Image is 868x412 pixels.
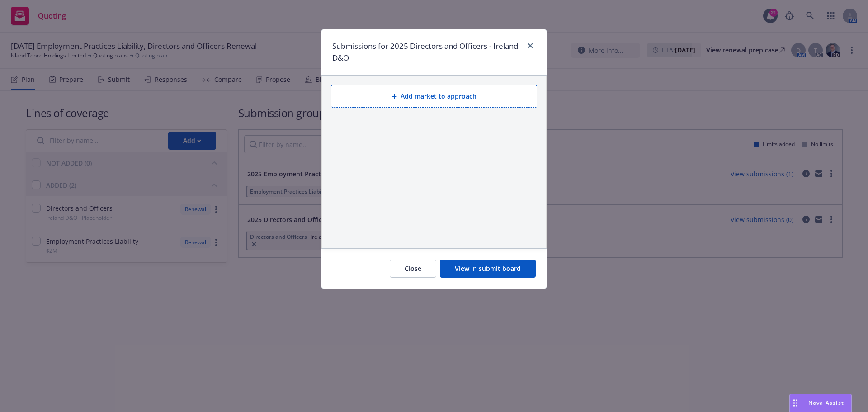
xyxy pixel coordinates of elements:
h1: Submissions for 2025 Directors and Officers - Ireland D&O [332,40,521,64]
button: Add market to approach [331,85,537,108]
button: Nova Assist [789,394,852,412]
span: Nova Assist [808,399,844,407]
a: close [525,40,536,51]
button: Close [390,260,436,278]
div: Drag to move [790,394,801,412]
button: View in submit board [440,260,536,278]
